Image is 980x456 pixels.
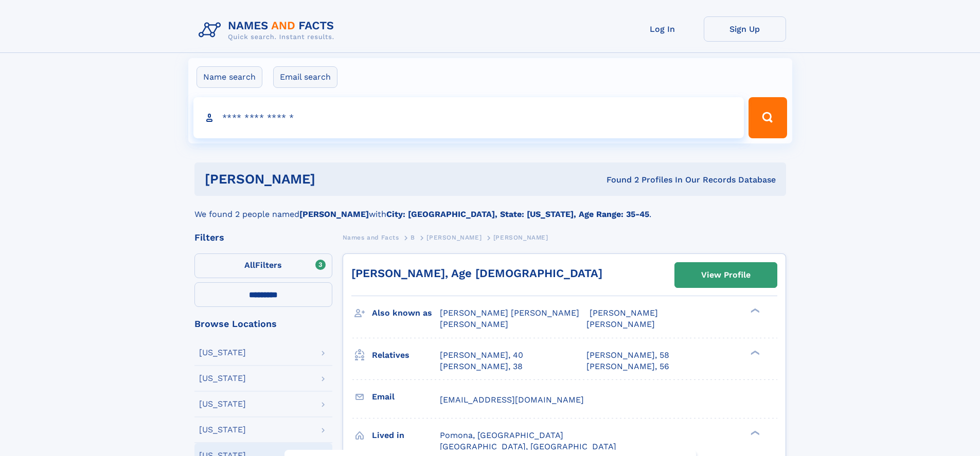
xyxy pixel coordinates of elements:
[493,234,548,241] span: [PERSON_NAME]
[244,260,255,270] span: All
[199,374,246,382] div: [US_STATE]
[299,209,369,219] b: [PERSON_NAME]
[440,442,616,451] span: [GEOGRAPHIC_DATA], [GEOGRAPHIC_DATA]
[621,16,704,42] a: Log In
[440,395,584,405] span: [EMAIL_ADDRESS][DOMAIN_NAME]
[748,349,760,356] div: ❯
[675,263,777,287] a: View Profile
[440,350,523,361] a: [PERSON_NAME], 40
[372,388,440,406] h3: Email
[199,426,246,434] div: [US_STATE]
[590,308,658,318] span: [PERSON_NAME]
[748,429,760,436] div: ❯
[440,308,579,318] span: [PERSON_NAME] [PERSON_NAME]
[372,427,440,444] h3: Lived in
[194,16,343,44] img: Logo Names and Facts
[351,267,602,280] a: [PERSON_NAME], Age [DEMOGRAPHIC_DATA]
[704,16,786,42] a: Sign Up
[194,233,332,242] div: Filters
[205,173,461,186] h1: [PERSON_NAME]
[411,231,415,244] a: B
[197,66,262,88] label: Name search
[372,304,440,322] h3: Also known as
[426,234,482,241] span: [PERSON_NAME]
[586,361,669,372] a: [PERSON_NAME], 56
[386,209,649,219] b: City: [GEOGRAPHIC_DATA], State: [US_STATE], Age Range: 35-45
[461,174,776,186] div: Found 2 Profiles In Our Records Database
[426,231,482,244] a: [PERSON_NAME]
[372,346,440,364] h3: Relatives
[440,361,523,372] a: [PERSON_NAME], 38
[586,350,669,361] a: [PERSON_NAME], 58
[194,196,786,221] div: We found 2 people named with .
[748,307,760,314] div: ❯
[440,430,563,440] span: Pomona, [GEOGRAPHIC_DATA]
[193,97,744,138] input: search input
[194,253,332,278] label: Filters
[273,66,337,88] label: Email search
[749,97,787,138] button: Search Button
[343,231,399,244] a: Names and Facts
[411,234,415,241] span: B
[199,400,246,408] div: [US_STATE]
[586,319,655,329] span: [PERSON_NAME]
[194,319,332,329] div: Browse Locations
[199,349,246,357] div: [US_STATE]
[701,263,751,287] div: View Profile
[440,319,508,329] span: [PERSON_NAME]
